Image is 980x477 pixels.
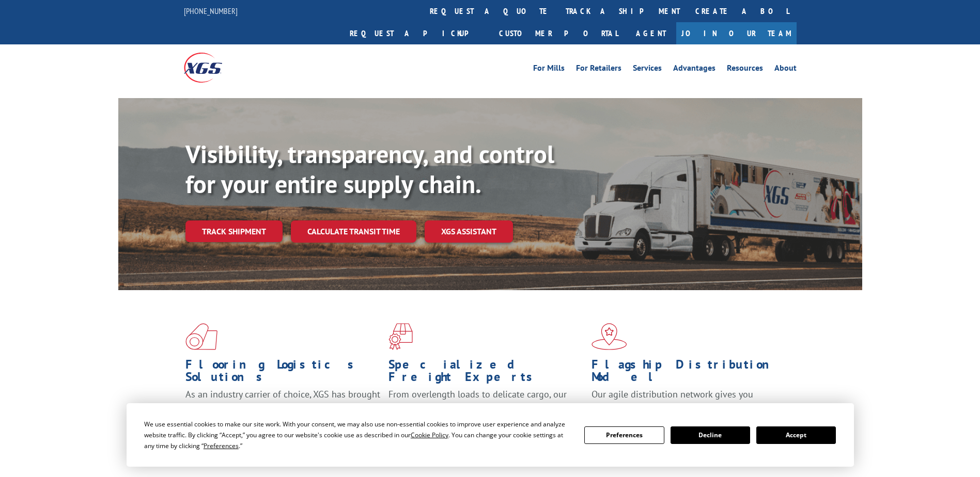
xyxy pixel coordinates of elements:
a: Request a pickup [342,22,491,44]
a: Agent [626,22,676,44]
a: Services [633,64,662,75]
a: Join Our Team [676,22,797,44]
h1: Specialized Freight Experts [388,358,584,388]
b: Visibility, transparency, and control for your entire supply chain. [185,138,554,200]
img: xgs-icon-flagship-distribution-model-red [592,323,627,350]
a: Calculate transit time [291,220,416,243]
img: xgs-icon-total-supply-chain-intelligence-red [185,323,217,350]
a: Advantages [673,64,715,75]
a: Track shipment [185,220,283,242]
img: xgs-icon-focused-on-flooring-red [388,323,413,350]
span: Preferences [204,441,239,450]
a: About [774,64,797,75]
span: Our agile distribution network gives you nationwide inventory management on demand. [592,388,782,412]
a: Resources [727,64,763,75]
span: As an industry carrier of choice, XGS has brought innovation and dedication to flooring logistics... [185,388,380,425]
h1: Flooring Logistics Solutions [185,358,381,388]
div: We use essential cookies to make our site work. With your consent, we may also use non-essential ... [144,419,572,451]
a: [PHONE_NUMBER] [184,6,238,16]
h1: Flagship Distribution Model [592,358,787,388]
a: For Retailers [576,64,621,75]
div: Cookie Consent Prompt [127,403,854,467]
p: From overlength loads to delicate cargo, our experienced staff knows the best way to move your fr... [388,388,584,434]
a: Customer Portal [491,22,626,44]
span: Cookie Policy [411,431,448,439]
a: XGS ASSISTANT [425,220,513,243]
a: For Mills [533,64,565,75]
button: Decline [671,426,750,444]
button: Preferences [584,426,664,444]
button: Accept [756,426,836,444]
